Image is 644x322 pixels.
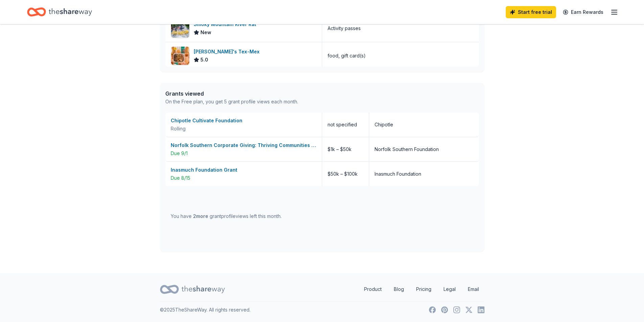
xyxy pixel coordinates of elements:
[322,113,369,137] div: not specified
[171,117,316,125] div: Chipotle Cultivate Foundation
[375,170,421,178] div: Inasmuch Foundation
[359,282,387,296] a: Product
[375,145,439,153] div: Norfolk Southern Foundation
[27,4,92,20] a: Home
[171,47,189,65] img: Image for Chuy's Tex-Mex
[171,174,316,182] div: Due 8/15
[559,6,607,18] a: Earn Rewards
[438,282,461,296] a: Legal
[171,141,316,149] div: Norfolk Southern Corporate Giving: Thriving Communities Grant Program
[506,6,556,18] a: Start free trial
[171,166,316,174] div: Inasmuch Foundation Grant
[328,52,366,60] div: food, gift card(s)
[171,212,282,220] div: You have grant profile views left this month.
[388,282,409,296] a: Blog
[165,90,298,98] div: Grants viewed
[171,149,316,157] div: Due 9/1
[359,282,484,296] nav: quick links
[171,125,316,133] div: Rolling
[322,137,369,162] div: $1k – $50k
[165,98,298,106] div: On the Free plan, you get 5 grant profile views each month.
[462,282,484,296] a: Email
[411,282,437,296] a: Pricing
[194,48,262,56] div: [PERSON_NAME]'s Tex-Mex
[160,306,251,314] p: © 2025 TheShareWay. All rights reserved.
[322,162,369,186] div: $50k – $100k
[328,24,361,32] div: Activity passes
[200,56,208,64] span: 5.0
[193,213,208,219] span: 2 more
[200,28,211,36] span: New
[171,19,189,38] img: Image for Smoky Mountain River Rat
[375,121,393,129] div: Chipotle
